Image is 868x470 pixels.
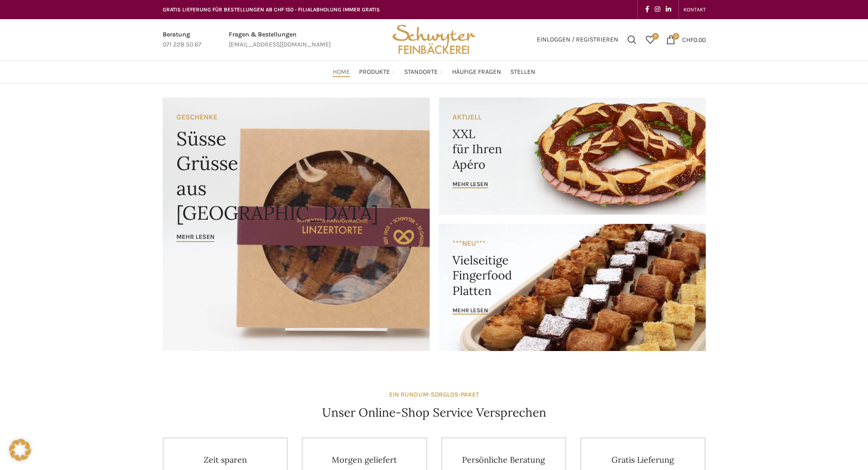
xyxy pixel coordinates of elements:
[404,63,443,81] a: Standorte
[662,31,710,49] a: 0 CHF0.00
[683,0,706,19] a: KONTAKT
[389,35,478,43] a: Site logo
[322,404,546,421] h4: Unser Online-Shop Service Versprechen
[595,455,691,465] h4: Gratis Lieferung
[452,68,501,77] span: Häufige Fragen
[641,31,659,49] a: 0
[510,68,535,77] span: Stellen
[333,68,350,77] span: Home
[229,30,331,50] a: Infobox link
[439,98,706,215] a: Banner link
[158,63,710,81] div: Main navigation
[404,68,438,77] span: Standorte
[510,63,535,81] a: Stellen
[452,63,501,81] a: Häufige Fragen
[682,36,693,43] span: CHF
[532,31,623,49] a: Einloggen / Registrieren
[163,6,380,13] span: GRATIS LIEFERUNG FÜR BESTELLUNGEN AB CHF 150 - FILIALABHOLUNG IMMER GRATIS
[663,3,674,16] a: Linkedin social link
[682,36,706,43] bdi: 0.00
[673,33,679,40] span: 0
[652,3,663,16] a: Instagram social link
[163,30,201,50] a: Infobox link
[389,391,479,398] strong: EIN RUNDUM-SORGLOS-PAKET
[317,455,412,465] h4: Morgen geliefert
[623,31,641,49] a: Suchen
[178,455,273,465] h4: Zeit sparen
[163,98,430,351] a: Banner link
[652,33,659,40] span: 0
[683,6,706,13] span: KONTAKT
[679,0,710,19] div: Secondary navigation
[642,3,652,16] a: Facebook social link
[641,31,659,49] div: Meine Wunschliste
[389,19,478,60] img: Bäckerei Schwyter
[537,36,618,43] span: Einloggen / Registrieren
[456,455,552,465] h4: Persönliche Beratung
[359,63,395,81] a: Produkte
[359,68,390,77] span: Produkte
[333,63,350,81] a: Home
[439,224,706,351] a: Banner link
